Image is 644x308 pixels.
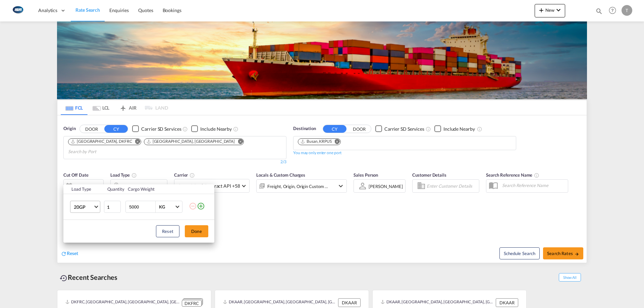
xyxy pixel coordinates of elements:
[70,201,100,213] md-select: Choose: 20GP
[156,225,179,237] button: Reset
[185,225,208,237] button: Done
[103,184,124,194] th: Quantity
[159,204,165,209] div: KG
[197,202,205,210] md-icon: icon-plus-circle-outline
[104,201,121,213] input: Qty
[128,201,155,212] input: Enter Weight
[128,186,185,192] div: Cargo Weight
[63,184,103,194] th: Load Type
[189,202,197,210] md-icon: icon-minus-circle-outline
[74,204,93,210] span: 20GP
